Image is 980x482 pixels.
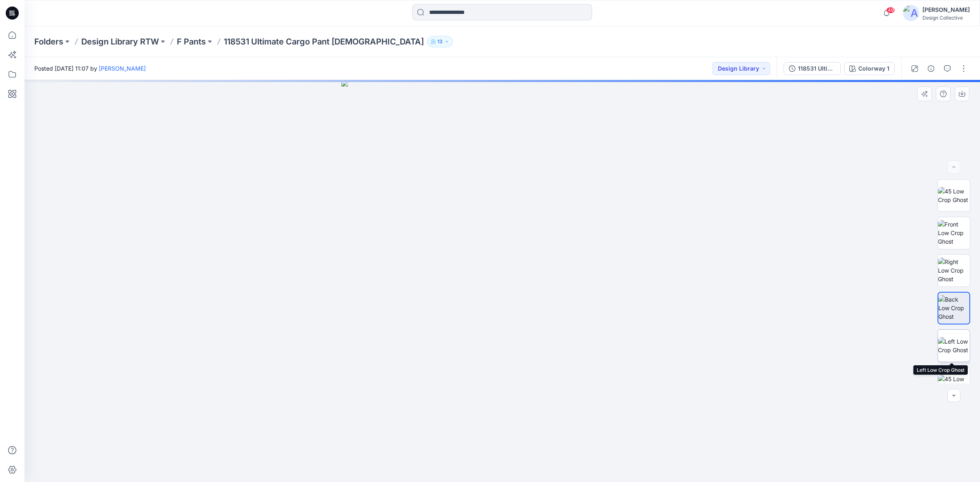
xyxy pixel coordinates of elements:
button: 118531 Ultimate Cargo Pant [DEMOGRAPHIC_DATA] [784,62,841,75]
img: Back Low Crop Ghost [938,295,969,321]
img: Left Low Crop Ghost [938,337,970,354]
p: 118531 Ultimate Cargo Pant [DEMOGRAPHIC_DATA] [224,36,424,47]
div: Design Collective [922,15,970,21]
button: Colorway 1 [844,62,895,75]
button: 13 [427,36,453,47]
span: 49 [886,7,895,13]
img: Right Low Crop Ghost [938,258,970,283]
img: 45 Low Crop [938,375,970,392]
img: eyJhbGciOiJIUzI1NiIsImtpZCI6IjAiLCJzbHQiOiJzZXMiLCJ0eXAiOiJKV1QifQ.eyJkYXRhIjp7InR5cGUiOiJzdG9yYW... [341,80,663,482]
p: 13 [437,37,443,46]
div: Colorway 1 [858,64,889,73]
a: [PERSON_NAME] [99,65,146,72]
button: Details [924,62,938,75]
a: Folders [34,36,63,47]
img: Front Low Crop Ghost [938,220,970,246]
a: Design Library RTW [81,36,159,47]
a: F Pants [177,36,206,47]
img: 45 Low Crop Ghost [938,187,970,204]
div: 118531 Ultimate Cargo Pant [DEMOGRAPHIC_DATA] [798,64,835,73]
span: Posted [DATE] 11:07 by [34,64,146,73]
div: [PERSON_NAME] [922,5,970,15]
img: avatar [903,5,919,21]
